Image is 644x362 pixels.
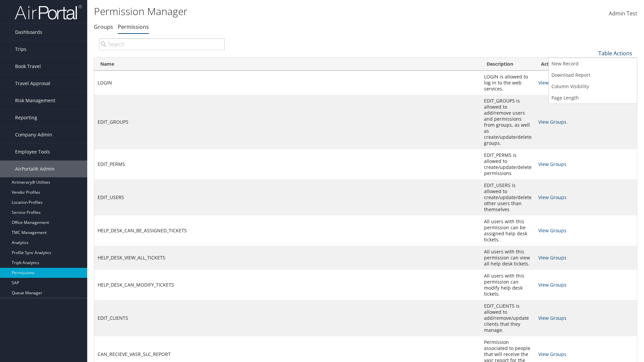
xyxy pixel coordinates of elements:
[15,41,26,58] span: Trips
[15,161,55,177] span: AirPortal® Admin
[15,4,82,20] img: airportal-logo.png
[549,69,637,81] a: Download Report
[15,24,42,41] span: Dashboards
[15,109,37,126] span: Reporting
[15,58,41,75] span: Book Travel
[549,81,637,92] a: Column Visibility
[15,126,52,143] span: Company Admin
[549,58,637,69] a: New Record
[15,143,50,160] span: Employee Tools
[15,92,55,109] span: Risk Management
[15,75,50,92] span: Travel Approval
[549,92,637,104] a: Page Length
